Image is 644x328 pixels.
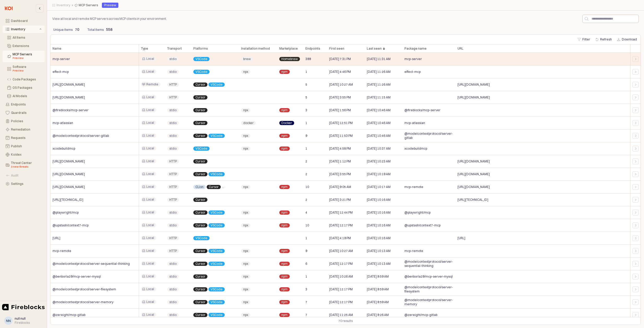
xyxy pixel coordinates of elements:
[404,313,437,317] span: @zereight/mcp-gitlab
[576,36,592,43] button: Filter
[146,300,154,304] span: Local
[281,274,288,279] span: npm
[211,287,223,291] span: VSCode
[141,46,148,51] span: Type
[53,223,89,227] span: @upstash/context7-mcp
[53,95,85,99] span: [URL][DOMAIN_NAME]
[457,185,490,189] span: [URL][DOMAIN_NAME]
[211,313,223,317] span: VSCode
[3,51,45,62] button: MCP Servers
[169,262,177,266] span: stdio
[367,313,389,317] span: [DATE] 9:26 AM
[53,185,85,189] span: [URL][DOMAIN_NAME]
[52,3,98,7] nav: Breadcrumbs
[169,121,177,125] span: stdio
[367,46,382,51] span: Last seen
[243,210,248,215] span: npx
[53,159,85,163] span: [URL][DOMAIN_NAME]
[3,34,45,41] button: All Items
[329,210,353,215] span: [DATE] 12:44 PM
[53,262,130,266] span: @modelcontextprotocol/server-sequential-thinking
[195,108,205,112] span: Cursor
[281,147,288,151] span: npm
[169,159,177,163] span: HTTP
[457,236,465,240] span: [URL]
[53,249,71,253] span: mcp-remote
[195,274,205,279] span: Cursor
[3,92,45,100] button: AI Models
[243,300,248,304] span: npx
[195,236,207,240] span: VSCode
[367,236,391,240] span: [DATE] 10:16 AM
[367,57,391,61] span: [DATE] 11:31 AM
[13,65,42,73] div: Software
[11,103,42,106] div: Endpoints
[106,27,112,32] p: 558
[169,236,177,240] span: HTTP
[404,249,423,253] span: mcp-remote
[169,134,177,138] span: stdio
[224,185,237,189] span: PyCharm
[367,185,391,189] span: [DATE] 10:17 AM
[3,151,45,158] button: Koidex
[329,108,351,112] span: [DATE] 1:56 PM
[53,46,61,51] span: Name
[367,262,391,266] span: [DATE] 10:13 AM
[367,210,391,215] span: [DATE] 10:16 AM
[367,121,391,125] span: [DATE] 10:46 AM
[329,287,353,291] span: [DATE] 12:17 PM
[329,262,353,266] span: [DATE] 12:17 PM
[243,274,248,279] span: npx
[13,52,42,60] div: MCP Servers
[146,82,158,86] span: Remote
[367,274,389,279] span: [DATE] 9:59 AM
[367,287,389,291] span: [DATE] 9:59 AM
[6,318,11,323] div: nn
[146,313,154,317] span: Local
[329,147,351,151] span: [DATE] 4:58 PM
[169,223,177,227] span: stdio
[53,57,70,61] span: mcp-server
[305,70,307,74] span: 1
[367,223,391,227] span: [DATE] 10:16 AM
[305,198,307,202] span: 2
[281,300,288,304] span: npm
[146,210,154,214] span: Local
[404,185,423,189] span: mcp-remote
[53,287,116,291] span: @modelcontextprotocol/server-filesystem
[195,300,205,304] span: Cursor
[11,136,42,140] div: Requests
[53,274,101,279] span: @benborla29/mcp-server-mysql
[195,147,207,151] span: VSCode
[457,95,490,99] span: [URL][DOMAIN_NAME]
[329,313,353,317] span: [DATE] 11:25 AM
[193,46,208,51] span: Platforms
[3,84,45,91] button: OS Packages
[243,121,254,125] span: docker
[329,198,351,202] span: [DATE] 3:21 PM
[279,46,298,51] span: Marketplace
[457,172,490,176] span: [URL][DOMAIN_NAME]
[146,287,154,291] span: Local
[281,249,288,253] span: npm
[146,172,154,176] span: Local
[211,300,223,304] span: VSCode
[211,262,223,266] span: VSCode
[11,128,42,131] div: Remediation
[305,313,307,317] span: 7
[169,108,177,112] span: stdio
[243,70,248,74] span: npx
[3,159,45,171] button: Threat Center
[195,223,205,227] span: Cursor
[195,249,205,253] span: Cursor
[53,172,85,176] span: [URL][DOMAIN_NAME]
[50,317,641,325] div: Table toolbar
[146,95,154,99] span: Local
[53,210,79,215] span: @playwright/mcp
[367,172,391,176] span: [DATE] 10:19 AM
[11,119,42,123] div: Policies
[281,287,288,291] span: npm
[146,236,154,240] span: Local
[367,249,391,253] span: [DATE] 10:13 AM
[209,185,219,189] span: Cursor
